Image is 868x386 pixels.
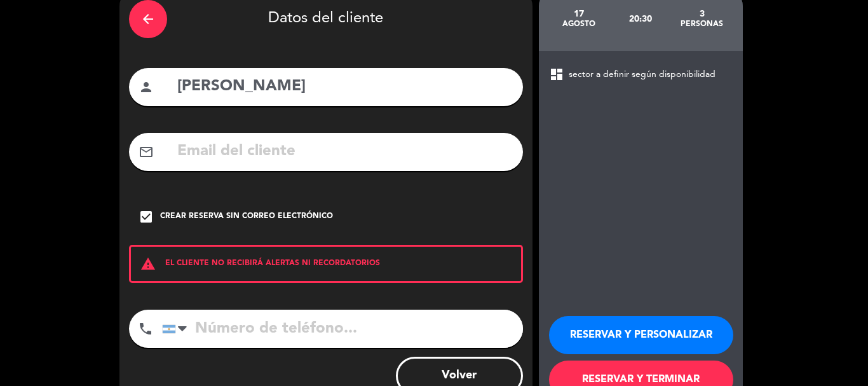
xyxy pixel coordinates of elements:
i: mail_outline [139,144,154,160]
i: check_box [139,209,154,224]
div: Crear reserva sin correo electrónico [160,210,333,223]
div: personas [671,19,733,29]
div: 17 [548,9,610,19]
i: person [139,79,154,95]
input: Email del cliente [176,139,513,165]
div: Argentina: +54 [163,310,192,347]
input: Número de teléfono... [162,310,523,348]
div: agosto [548,19,610,29]
i: warning [131,256,165,272]
span: sector a definir según disponibilidad [569,67,715,82]
button: RESERVAR Y PERSONALIZAR [549,316,733,354]
div: EL CLIENTE NO RECIBIRÁ ALERTAS NI RECORDATORIOS [129,245,523,283]
span: dashboard [549,67,564,82]
i: arrow_back [140,11,156,27]
div: 3 [671,9,733,19]
i: phone [138,321,153,336]
input: Nombre del cliente [176,74,513,100]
